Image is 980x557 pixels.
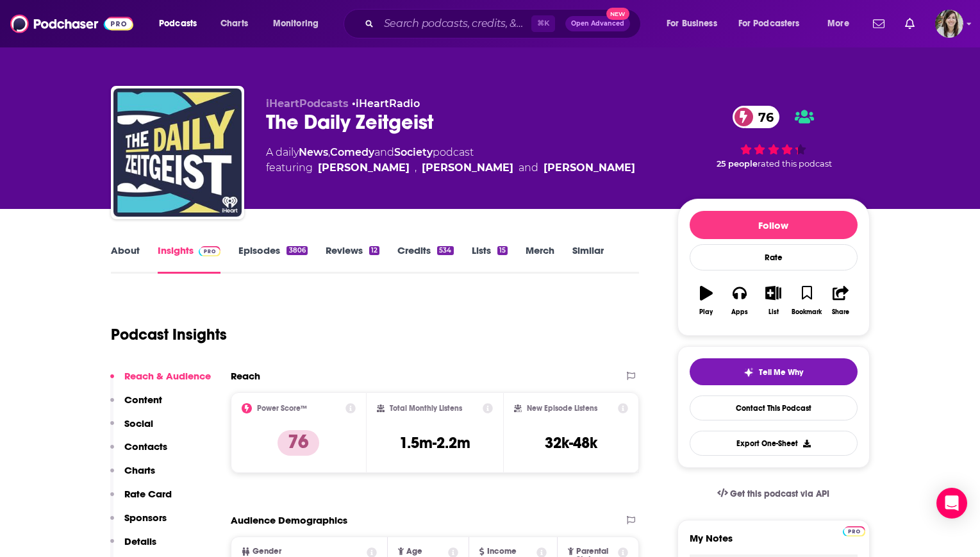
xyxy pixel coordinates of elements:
[199,246,221,256] img: Podchaser Pro
[900,13,920,35] a: Show notifications dropdown
[935,10,963,38] img: User Profile
[110,464,155,488] button: Charts
[935,10,963,38] button: Show profile menu
[124,488,172,500] p: Rate Card
[790,278,824,324] button: Bookmark
[113,88,242,217] img: The Daily Zeitgeist
[768,308,779,316] div: List
[677,97,870,177] div: 76 25 peoplerated this podcast
[299,146,328,158] a: News
[356,97,420,110] a: iHeartRadio
[352,97,420,110] span: •
[843,526,865,536] img: Podchaser Pro
[124,511,167,524] p: Sponsors
[843,524,865,536] a: Pro website
[111,325,227,344] h1: Podcast Insights
[690,431,858,456] button: Export One-Sheet
[406,547,422,556] span: Age
[756,278,790,324] button: List
[497,246,508,255] div: 15
[690,278,723,324] button: Play
[266,145,635,176] div: A daily podcast
[124,417,153,429] p: Social
[330,146,374,158] a: Comedy
[818,13,865,34] button: open menu
[124,535,156,547] p: Details
[356,9,653,38] div: Search podcasts, credits, & more...
[326,244,379,274] a: Reviews12
[758,159,832,169] span: rated this podcast
[124,464,155,476] p: Charts
[422,160,513,176] a: Miles Gray
[759,367,803,378] span: Tell Me Why
[278,430,319,456] p: 76
[257,404,307,413] h2: Power Score™
[266,160,635,176] span: featuring
[124,440,167,453] p: Contacts
[266,97,349,110] span: iHeartPodcasts
[690,211,858,239] button: Follow
[667,15,717,33] span: For Business
[936,488,967,519] div: Open Intercom Messenger
[707,478,840,510] a: Get this podcast via API
[519,160,538,176] span: and
[124,394,162,406] p: Content
[158,244,221,274] a: InsightsPodchaser Pro
[545,433,597,453] h3: 32k-48k
[733,106,780,128] a: 76
[110,370,211,394] button: Reach & Audience
[369,246,379,255] div: 12
[318,160,410,176] a: Jack O'Brien
[743,367,754,378] img: tell me why sparkle
[124,370,211,382] p: Reach & Audience
[824,278,857,324] button: Share
[238,244,307,274] a: Episodes3806
[110,394,162,417] button: Content
[110,511,167,535] button: Sponsors
[723,278,756,324] button: Apps
[730,13,818,34] button: open menu
[699,308,713,316] div: Play
[328,146,330,158] span: ,
[287,246,307,255] div: 3806
[273,15,319,33] span: Monitoring
[527,404,597,413] h2: New Episode Listens
[212,13,256,34] a: Charts
[935,10,963,38] span: Logged in as devinandrade
[690,244,858,270] div: Rate
[264,13,335,34] button: open menu
[231,370,260,382] h2: Reach
[606,8,629,20] span: New
[437,246,453,255] div: 534
[531,15,555,32] span: ⌘ K
[10,12,133,36] img: Podchaser - Follow, Share and Rate Podcasts
[159,15,197,33] span: Podcasts
[731,308,748,316] div: Apps
[253,547,281,556] span: Gender
[745,106,780,128] span: 76
[690,395,858,420] a: Contact This Podcast
[572,244,604,274] a: Similar
[717,159,758,169] span: 25 people
[738,15,800,33] span: For Podcasters
[658,13,733,34] button: open menu
[832,308,849,316] div: Share
[690,532,858,554] label: My Notes
[220,15,248,33] span: Charts
[730,488,829,499] span: Get this podcast via API
[544,160,635,176] div: [PERSON_NAME]
[565,16,630,31] button: Open AdvancedNew
[415,160,417,176] span: ,
[571,21,624,27] span: Open Advanced
[690,358,858,385] button: tell me why sparkleTell Me Why
[868,13,890,35] a: Show notifications dropdown
[231,514,347,526] h2: Audience Demographics
[379,13,531,34] input: Search podcasts, credits, & more...
[111,244,140,274] a: About
[150,13,213,34] button: open menu
[390,404,462,413] h2: Total Monthly Listens
[526,244,554,274] a: Merch
[110,440,167,464] button: Contacts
